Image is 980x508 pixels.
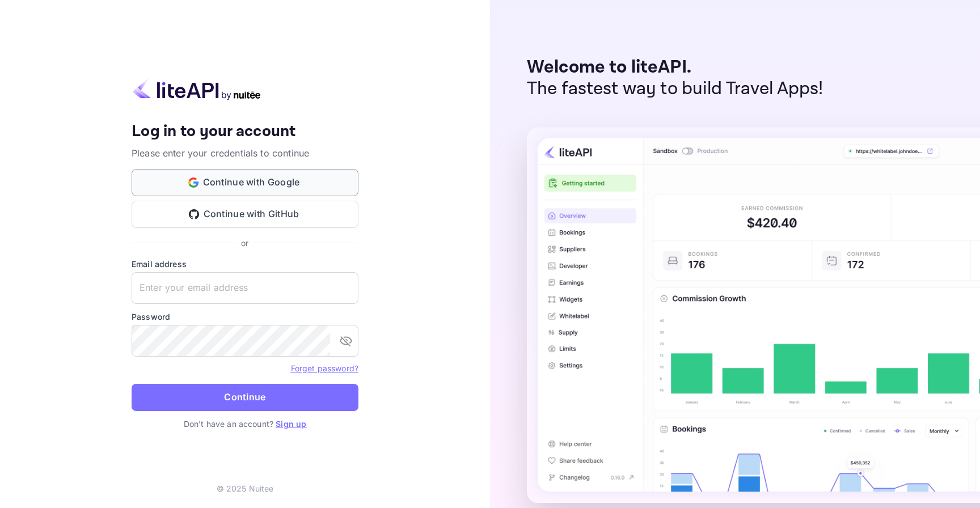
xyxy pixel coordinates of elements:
[132,311,358,323] label: Password
[132,384,358,411] button: Continue
[132,169,358,196] button: Continue with Google
[276,419,306,429] a: Sign up
[241,237,248,249] p: or
[132,272,358,304] input: Enter your email address
[132,418,358,430] p: Don't have an account?
[527,78,823,100] p: The fastest way to build Travel Apps!
[335,329,357,352] button: toggle password visibility
[132,258,358,270] label: Email address
[527,57,823,78] p: Welcome to liteAPI.
[132,78,262,100] img: liteapi
[217,482,274,494] p: © 2025 Nuitee
[132,146,358,160] p: Please enter your credentials to continue
[291,362,358,374] a: Forget password?
[132,122,358,142] h4: Log in to your account
[132,201,358,228] button: Continue with GitHub
[291,363,358,373] a: Forget password?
